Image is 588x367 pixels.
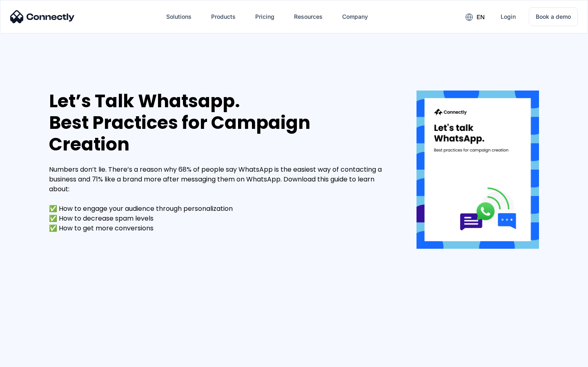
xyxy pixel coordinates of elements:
div: Let’s Talk Whatsapp. Best Practices for Campaign Creation [49,91,392,155]
aside: Language selected: English [8,353,49,364]
div: Company [336,7,374,27]
div: en [477,11,485,23]
div: en [459,11,491,23]
a: Login [494,7,522,27]
div: Solutions [160,7,198,27]
div: Products [211,11,236,22]
div: Solutions [166,11,192,22]
div: Numbers don’t lie. There’s a reason why 68% of people say WhatsApp is the easiest way of contacti... [49,165,392,233]
div: Company [342,11,368,22]
img: Connectly Logo [10,10,75,23]
ul: Language list [16,353,49,364]
div: Resources [294,11,323,22]
div: Pricing [255,11,274,22]
a: Pricing [249,7,281,27]
div: Products [205,7,242,27]
div: Resources [287,7,329,27]
a: Book a demo [529,7,578,26]
div: Login [501,11,516,22]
